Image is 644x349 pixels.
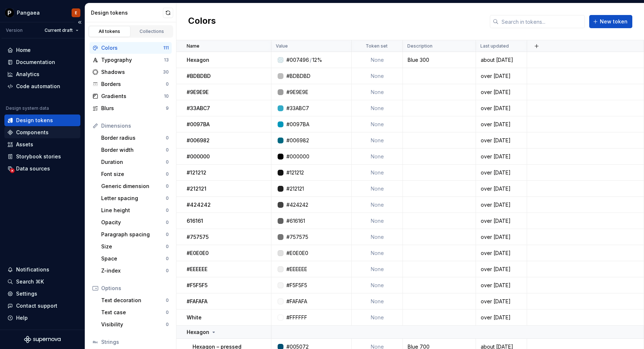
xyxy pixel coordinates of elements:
[98,229,172,240] a: Paragraph spacing0
[187,121,210,128] p: #0097BA
[4,127,80,138] a: Components
[476,185,526,192] div: over [DATE]
[6,105,49,111] div: Design system data
[476,298,526,305] div: over [DATE]
[101,170,166,178] div: Font size
[89,54,172,66] a: Typography13
[75,10,77,16] div: E
[4,139,80,150] a: Assets
[101,158,166,166] div: Duration
[476,137,526,144] div: over [DATE]
[4,300,80,312] button: Contact support
[166,195,169,201] div: 0
[91,9,163,16] div: Design tokens
[16,59,55,66] div: Documentation
[101,255,166,262] div: Space
[4,151,80,162] a: Storybook stories
[4,56,80,68] a: Documentation
[286,72,310,80] div: #BDBDBD
[352,213,403,229] td: None
[187,153,210,160] p: #000000
[187,137,210,144] p: #006982
[16,314,28,322] div: Help
[286,121,309,128] div: #0097BA
[187,43,199,49] p: Name
[5,8,14,17] img: 446cae62-3891-4412-afa7-321a93fc498b.png
[98,168,172,180] a: Font size0
[476,169,526,176] div: over [DATE]
[187,185,206,192] p: #212121
[16,153,61,160] div: Storybook stories
[352,245,403,261] td: None
[166,244,169,249] div: 0
[98,192,172,204] a: Letter spacing0
[352,309,403,326] td: None
[166,309,169,315] div: 0
[187,89,209,96] p: #9E9E9E
[24,336,61,343] svg: Supernova Logo
[4,68,80,80] a: Analytics
[187,233,209,241] p: #757575
[286,89,308,96] div: #9E9E9E
[101,243,166,250] div: Size
[476,72,526,80] div: over [DATE]
[98,265,172,277] a: Z-index0
[187,282,207,289] p: #F5F5F5
[166,81,169,87] div: 0
[101,183,166,190] div: Generic dimension
[286,266,307,273] div: #EEEEEE
[4,80,80,92] a: Code automation
[166,256,169,262] div: 0
[187,56,209,64] p: Hexagon
[187,105,210,112] p: #33ABC7
[286,153,309,160] div: #000000
[286,56,309,64] div: #007496
[187,298,207,305] p: #FAFAFA
[89,102,172,114] a: Blurs9
[286,137,309,144] div: #006982
[187,266,207,273] p: #EEEEEE
[16,266,49,273] div: Notifications
[101,105,166,112] div: Blurs
[166,135,169,141] div: 0
[98,253,172,264] a: Space0
[476,282,526,289] div: over [DATE]
[101,338,169,346] div: Strings
[163,45,169,51] div: 111
[499,15,585,28] input: Search in tokens...
[16,302,57,309] div: Contact support
[17,9,40,16] div: Pangaea
[476,121,526,128] div: over [DATE]
[187,169,206,176] p: #121212
[16,129,49,136] div: Components
[166,105,169,111] div: 9
[166,297,169,303] div: 0
[352,261,403,277] td: None
[101,44,163,52] div: Colors
[101,267,166,274] div: Z-index
[187,201,211,209] p: #424242
[187,72,211,80] p: #BDBDBD
[75,17,85,27] button: Collapse sidebar
[6,27,23,33] div: Version
[476,153,526,160] div: over [DATE]
[4,276,80,288] button: Search ⌘K
[600,18,628,25] span: New token
[187,217,203,225] p: 616161
[16,141,33,148] div: Assets
[98,307,172,318] a: Text case0
[187,249,209,257] p: #E0E0E0
[98,204,172,216] a: Line height0
[352,68,403,84] td: None
[187,329,209,336] p: Hexagon
[352,132,403,149] td: None
[352,197,403,213] td: None
[16,46,31,54] div: Home
[476,233,526,241] div: over [DATE]
[45,27,73,33] span: Current draft
[89,90,172,102] a: Gradients10
[101,134,166,142] div: Border radius
[101,80,166,88] div: Borders
[286,298,307,305] div: #FAFAFA
[101,195,166,202] div: Letter spacing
